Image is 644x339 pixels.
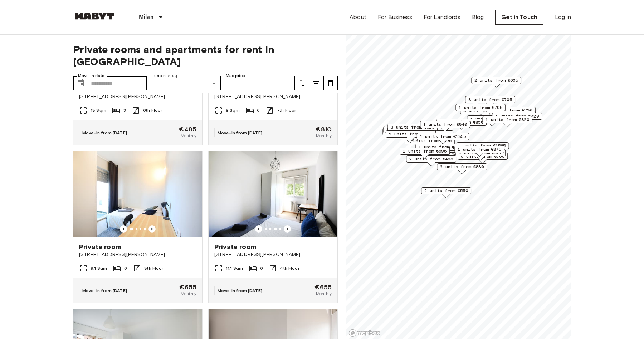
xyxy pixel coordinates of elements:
[465,96,515,107] div: Map marker
[482,116,532,127] div: Map marker
[455,104,506,115] div: Map marker
[421,187,471,198] div: Map marker
[391,124,434,130] span: 3 units from €625
[91,265,107,271] span: 9.1 Sqm
[420,121,470,132] div: Map marker
[423,121,467,128] span: 1 units from €840
[437,163,487,174] div: Map marker
[314,284,332,290] span: €655
[79,93,196,100] span: [STREET_ADDRESS][PERSON_NAME]
[460,143,506,149] span: 1 units from €1565
[348,329,380,337] a: Mapbox logo
[458,146,501,153] span: 1 units from €875
[277,107,296,114] span: 7th Floor
[79,243,121,251] span: Private room
[73,13,116,20] img: Habyt
[486,111,536,122] div: Map marker
[208,151,338,303] a: Previous imagePrevious imagePrivate room[STREET_ADDRESS][PERSON_NAME]11.1 Sqm64th FloorMove-in fr...
[468,96,512,103] span: 3 units from €705
[470,116,514,122] span: 1 units from €770
[179,284,196,290] span: €655
[255,225,262,233] button: Previous image
[486,107,536,118] div: Map marker
[409,156,453,162] span: 2 units from €465
[316,126,332,133] span: €810
[78,73,104,79] label: Move-in date
[73,43,338,68] span: Private rooms and apartments for rent in [GEOGRAPHIC_DATA]
[79,251,196,258] span: [STREET_ADDRESS][PERSON_NAME]
[386,126,430,133] span: 1 units from €695
[284,225,291,233] button: Previous image
[385,132,435,143] div: Map marker
[424,188,468,194] span: 2 units from €550
[386,130,436,141] div: Map marker
[181,290,196,297] span: Monthly
[295,76,309,90] button: tune
[387,124,438,135] div: Map marker
[389,131,433,137] span: 2 units from €660
[555,13,571,21] a: Log in
[179,126,196,133] span: €485
[74,76,88,90] button: Choose date
[120,225,127,233] button: Previous image
[316,290,332,297] span: Monthly
[257,107,260,114] span: 6
[440,164,484,170] span: 2 units from €830
[280,265,299,271] span: 4th Floor
[209,151,337,237] img: Marketing picture of unit IT-14-111-001-003
[403,148,447,154] span: 1 units from €695
[218,130,262,135] span: Move-in from [DATE]
[495,113,539,119] span: 1 units from €720
[260,265,263,271] span: 6
[378,13,412,21] a: For Business
[436,119,487,130] div: Map marker
[152,73,177,79] label: Type of stay
[73,151,203,303] a: Marketing picture of unit IT-14-105-001-006Previous imagePrevious imagePrivate room[STREET_ADDRES...
[148,225,156,233] button: Previous image
[309,76,323,90] button: tune
[214,93,332,100] span: [STREET_ADDRESS][PERSON_NAME]
[454,146,504,157] div: Map marker
[471,77,521,88] div: Map marker
[472,13,484,21] a: Blog
[226,73,245,79] label: Max price
[181,133,196,139] span: Monthly
[383,126,433,137] div: Map marker
[323,76,338,90] button: tune
[486,116,529,123] span: 1 units from €820
[459,104,502,111] span: 1 units from €795
[492,113,542,124] div: Map marker
[419,144,462,150] span: 1 units from €785
[226,265,243,271] span: 11.1 Sqm
[214,251,332,258] span: [STREET_ADDRESS][PERSON_NAME]
[489,111,532,118] span: 1 units from €740
[144,265,163,271] span: 8th Floor
[382,128,433,139] div: Map marker
[73,151,202,237] img: Marketing picture of unit IT-14-105-001-006
[123,107,126,114] span: 3
[124,265,127,271] span: 6
[440,119,483,125] span: 1 units from €850
[415,144,465,155] div: Map marker
[424,13,460,21] a: For Landlords
[457,142,509,153] div: Map marker
[467,115,517,126] div: Map marker
[474,77,518,84] span: 2 units from €605
[316,133,332,139] span: Monthly
[82,130,127,135] span: Move-in from [DATE]
[91,107,106,114] span: 18 Sqm
[406,155,456,166] div: Map marker
[139,13,153,21] p: Milan
[495,10,543,25] a: Get in Touch
[489,107,532,114] span: 7 units from €730
[400,148,450,159] div: Map marker
[350,13,366,21] a: About
[420,133,466,140] span: 1 units from €1355
[417,133,469,144] div: Map marker
[82,288,127,293] span: Move-in from [DATE]
[218,288,262,293] span: Move-in from [DATE]
[214,243,256,251] span: Private room
[226,107,240,114] span: 9 Sqm
[143,107,162,114] span: 6th Floor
